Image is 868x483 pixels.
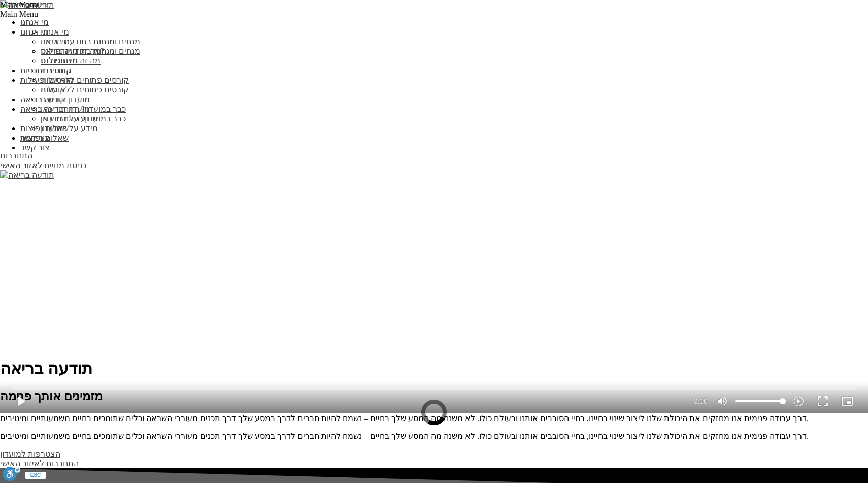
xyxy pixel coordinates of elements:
[41,56,71,65] a: התנדבות
[20,18,49,26] a: מי אנחנו
[41,76,129,84] a: קורסים פתוחים ללא עלות
[20,95,90,104] a: מועדון תודעה בריאה
[20,134,50,142] a: צור קשר
[20,66,72,75] a: קורסים ותכניות
[41,105,126,113] a: כבר במועדון? התחבר כאן
[41,114,98,123] a: מידע על המועדון
[41,27,69,36] a: מי אנחנו
[41,37,140,46] a: מנחים ומנחות בתודעה בריאה
[20,124,69,133] a: שאלות נפוצות
[41,47,104,55] a: מה זה מיינדפולנס?
[41,85,65,94] a: קורסים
